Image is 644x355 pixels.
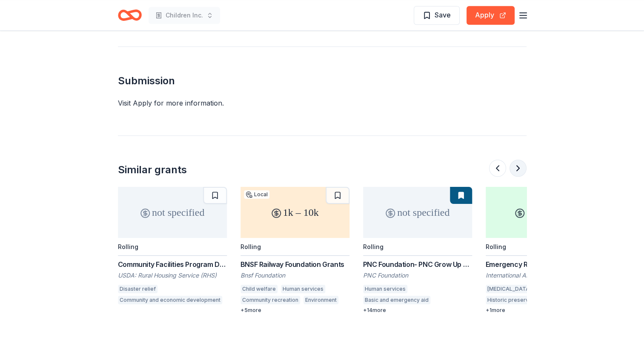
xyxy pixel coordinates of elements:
div: not specified [363,187,472,238]
div: Bnsf Foundation [240,271,349,280]
div: PNC Foundation- PNC Grow Up Great [363,259,472,269]
a: not specifiedRollingCommunity Facilities Program Disaster Repair GrantsUSDA: Rural Housing Servic... [118,187,227,307]
button: Apply [467,6,515,25]
div: Community and economic development [118,296,222,304]
div: up to 75k [486,187,595,238]
div: Emergency Relief Grant Program [486,259,595,269]
div: Similar grants [118,163,187,177]
div: Rolling [363,243,384,250]
h2: Submission [118,74,527,88]
a: Home [118,5,142,25]
div: + 14 more [363,307,472,314]
a: 1k – 10kLocalRollingBNSF Railway Foundation GrantsBnsf FoundationChild welfareHuman servicesCommu... [240,187,349,314]
button: Children Inc. [149,7,220,24]
a: not specifiedRollingPNC Foundation- PNC Grow Up GreatPNC FoundationHuman servicesBasic and emerge... [363,187,472,314]
div: Basic and emergency aid [363,296,430,304]
a: up to 75kRollingEmergency Relief Grant ProgramInternational Alliance for the Protection of Herita... [486,187,595,314]
div: not specified [118,187,227,238]
div: 1k – 10k [240,187,349,238]
div: + 5 more [240,307,349,314]
div: Rolling [486,243,506,250]
div: Human services [363,285,407,293]
span: Save [435,9,451,20]
div: Historic preservation [486,296,543,304]
div: USDA: Rural Housing Service (RHS) [118,271,227,280]
div: Community Facilities Program Disaster Repair Grants [118,259,227,269]
div: Rolling [240,243,261,250]
div: Environment [303,296,338,304]
span: Children Inc. [166,10,203,20]
div: [MEDICAL_DATA] [486,285,533,293]
div: Disaster relief [118,285,157,293]
div: BNSF Railway Foundation Grants [240,259,349,269]
div: Human services [281,285,325,293]
div: International Alliance for the Protection of Heritage in Conflict Areas (ALIPH) [486,271,595,280]
div: Rolling [118,243,138,250]
div: Local [244,190,269,199]
div: Visit Apply for more information. [118,98,527,108]
div: PNC Foundation [363,271,472,280]
div: Community recreation [240,296,300,304]
div: + 1 more [486,307,595,314]
div: Child welfare [240,285,278,293]
button: Save [414,6,460,25]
